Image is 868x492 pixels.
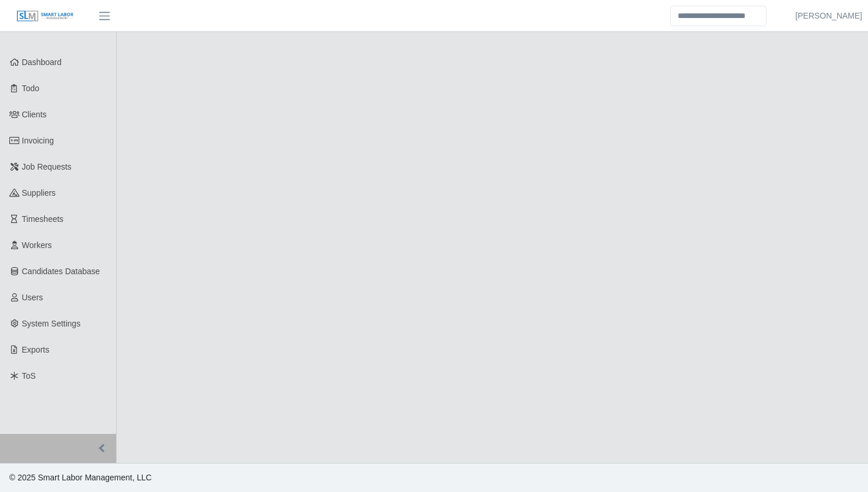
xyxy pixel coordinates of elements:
[22,188,56,197] span: Suppliers
[22,214,64,224] span: Timesheets
[22,58,62,67] span: Dashboard
[22,136,54,145] span: Invoicing
[22,371,36,380] span: ToS
[22,240,52,250] span: Workers
[670,6,766,26] input: Search
[22,319,81,328] span: System Settings
[9,473,151,482] span: © 2025 Smart Labor Management, LLC
[795,10,862,22] a: [PERSON_NAME]
[16,10,74,23] img: SLM Logo
[22,84,39,93] span: Todo
[22,345,49,354] span: Exports
[22,110,47,119] span: Clients
[22,162,72,171] span: Job Requests
[22,293,44,302] span: Users
[22,267,100,276] span: Candidates Database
